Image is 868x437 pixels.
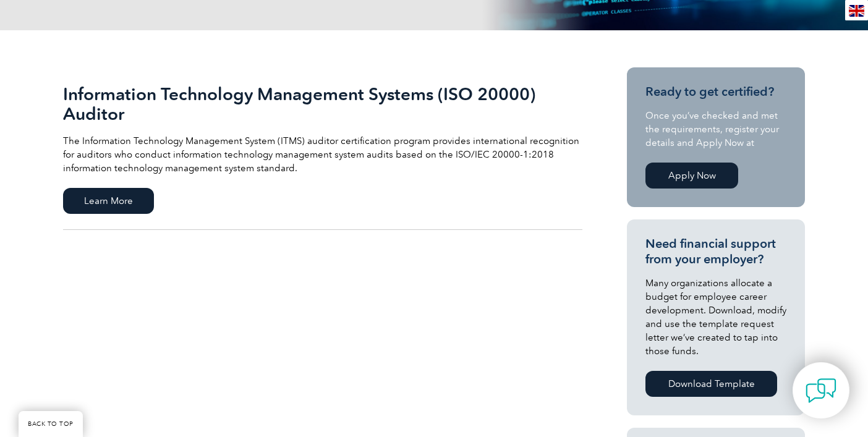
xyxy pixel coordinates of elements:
[849,5,864,17] img: en
[63,188,154,214] span: Learn More
[645,276,786,358] p: Many organizations allocate a budget for employee career development. Download, modify and use th...
[645,109,786,150] p: Once you’ve checked and met the requirements, register your details and Apply Now at
[63,134,582,175] p: The Information Technology Management System (ITMS) auditor certification program provides intern...
[19,411,83,437] a: BACK TO TOP
[806,375,836,406] img: contact-chat.png
[63,67,582,230] a: Information Technology Management Systems (ISO 20000) Auditor The Information Technology Manageme...
[645,236,786,267] h3: Need financial support from your employer?
[645,371,777,397] a: Download Template
[63,84,582,124] h2: Information Technology Management Systems (ISO 20000) Auditor
[645,163,738,189] a: Apply Now
[645,84,786,100] h3: Ready to get certified?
